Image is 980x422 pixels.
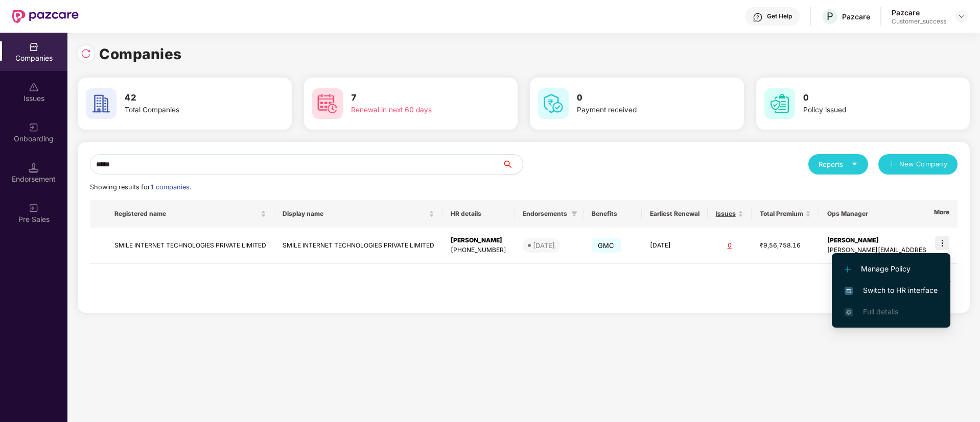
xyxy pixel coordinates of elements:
[851,161,858,167] span: caret-down
[29,122,39,133] img: svg+xml;base64,PHN2ZyB3aWR0aD0iMjAiIGhlaWdodD0iMjAiIHZpZXdCb3g9IjAgMCAyMCAyMCIgZmlsbD0ibm9uZSIgeG...
[569,208,579,220] span: filter
[29,82,39,92] img: svg+xml;base64,PHN2ZyBpZD0iSXNzdWVzX2Rpc2FibGVkIiB4bWxucz0iaHR0cDovL3d3dy53My5vcmcvMjAwMC9zdmciIH...
[760,241,811,251] div: ₹9,56,758.16
[451,245,506,255] div: [PHONE_NUMBER]
[106,200,274,228] th: Registered name
[29,163,39,173] img: svg+xml;base64,PHN2ZyB3aWR0aD0iMTQuNSIgaGVpZ2h0PSIxNC41IiB2aWV3Qm94PSIwIDAgMTYgMTYiIGZpbGw9Im5vbm...
[889,161,895,169] span: plus
[274,200,442,228] th: Display name
[106,228,274,264] td: SMILE INTERNET TECHNOLOGIES PRIVATE LIMITED
[842,12,870,21] div: Pazcare
[442,200,515,228] th: HR details
[845,266,851,272] img: svg+xml;base64,PHN2ZyB4bWxucz0iaHR0cDovL3d3dy53My5vcmcvMjAwMC9zdmciIHdpZHRoPSIxMi4yMDEiIGhlaWdodD...
[533,240,555,251] div: [DATE]
[351,105,480,116] div: Renewal in next 60 days
[274,228,442,264] td: SMILE INTERNET TECHNOLOGIES PRIVATE LIMITED
[803,105,932,116] div: Policy issued
[716,241,743,251] div: 0
[958,12,966,20] img: svg+xml;base64,PHN2ZyBpZD0iRHJvcGRvd24tMzJ4MzIiIHhtbG5zPSJodHRwOi8vd3d3LnczLm9yZy8yMDAwL3N2ZyIgd2...
[592,238,621,253] span: GMC
[86,88,116,119] img: svg+xml;base64,PHN2ZyB4bWxucz0iaHR0cDovL3d3dy53My5vcmcvMjAwMC9zdmciIHdpZHRoPSI2MCIgaGVpZ2h0PSI2MC...
[827,210,975,218] span: Ops Manager
[150,183,191,191] span: 1 companies.
[845,287,853,295] img: svg+xml;base64,PHN2ZyB4bWxucz0iaHR0cDovL3d3dy53My5vcmcvMjAwMC9zdmciIHdpZHRoPSIxNiIgaGVpZ2h0PSIxNi...
[584,200,642,228] th: Benefits
[752,200,819,228] th: Total Premium
[803,91,932,105] h3: 0
[767,12,792,20] div: Get Help
[716,210,736,218] span: Issues
[892,17,946,26] div: Customer_success
[99,43,182,65] h1: Companies
[819,159,858,169] div: Reports
[114,210,259,218] span: Registered name
[845,308,853,316] img: svg+xml;base64,PHN2ZyB4bWxucz0iaHR0cDovL3d3dy53My5vcmcvMjAwMC9zdmciIHdpZHRoPSIxNi4zNjMiIGhlaWdodD...
[523,210,567,218] span: Endorsements
[12,10,79,23] img: New Pazcare Logo
[90,183,191,191] span: Showing results for
[863,307,898,316] span: Full details
[926,200,958,228] th: More
[892,8,946,17] div: Pazcare
[29,42,39,52] img: svg+xml;base64,PHN2ZyBpZD0iQ29tcGFuaWVzIiB4bWxucz0iaHR0cDovL3d3dy53My5vcmcvMjAwMC9zdmciIHdpZHRoPS...
[283,210,427,218] span: Display name
[29,203,39,213] img: svg+xml;base64,PHN2ZyB3aWR0aD0iMjAiIGhlaWdodD0iMjAiIHZpZXdCb3g9IjAgMCAyMCAyMCIgZmlsbD0ibm9uZSIgeG...
[708,200,752,228] th: Issues
[577,91,706,105] h3: 0
[577,105,706,116] div: Payment received
[125,105,253,116] div: Total Companies
[502,160,523,168] span: search
[538,88,569,119] img: svg+xml;base64,PHN2ZyB4bWxucz0iaHR0cDovL3d3dy53My5vcmcvMjAwMC9zdmciIHdpZHRoPSI2MCIgaGVpZ2h0PSI2MC...
[899,159,948,169] span: New Company
[878,154,958,175] button: plusNew Company
[125,91,253,105] h3: 42
[935,236,949,250] img: icon
[351,91,480,105] h3: 7
[571,211,577,217] span: filter
[764,88,795,119] img: svg+xml;base64,PHN2ZyB4bWxucz0iaHR0cDovL3d3dy53My5vcmcvMjAwMC9zdmciIHdpZHRoPSI2MCIgaGVpZ2h0PSI2MC...
[81,48,91,59] img: svg+xml;base64,PHN2ZyBpZD0iUmVsb2FkLTMyeDMyIiB4bWxucz0iaHR0cDovL3d3dy53My5vcmcvMjAwMC9zdmciIHdpZH...
[753,12,763,22] img: svg+xml;base64,PHN2ZyBpZD0iSGVscC0zMngzMiIgeG1sbnM9Imh0dHA6Ly93d3cudzMub3JnLzIwMDAvc3ZnIiB3aWR0aD...
[451,236,506,245] div: [PERSON_NAME]
[760,210,803,218] span: Total Premium
[845,263,938,275] span: Manage Policy
[312,88,343,119] img: svg+xml;base64,PHN2ZyB4bWxucz0iaHR0cDovL3d3dy53My5vcmcvMjAwMC9zdmciIHdpZHRoPSI2MCIgaGVpZ2h0PSI2MC...
[642,228,708,264] td: [DATE]
[642,200,708,228] th: Earliest Renewal
[502,154,523,175] button: search
[845,285,938,296] span: Switch to HR interface
[827,10,833,22] span: P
